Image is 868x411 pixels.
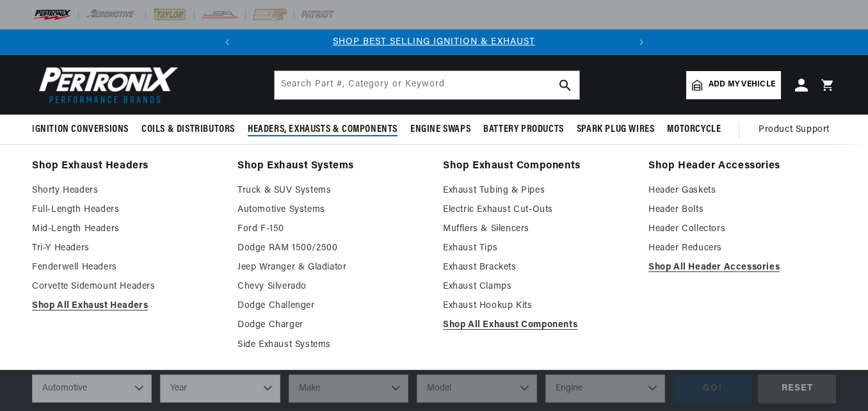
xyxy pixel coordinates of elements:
a: Header Reducers [648,241,836,256]
a: Mid-Length Headers [32,222,220,237]
summary: Product Support [759,115,836,145]
button: Translation missing: en.sections.announcements.next_announcement [629,29,654,55]
select: Engine [545,375,665,403]
span: Battery Products [483,123,564,136]
summary: Coils & Distributors [135,115,241,145]
a: Exhaust Tubing & Pipes [443,183,631,198]
a: Shop Header Accessories [648,157,836,175]
a: Shop All Exhaust Components [443,318,631,333]
span: Headers, Exhausts & Components [248,123,398,136]
summary: Engine Swaps [404,115,477,145]
span: Ignition Conversions [32,123,129,136]
a: Shop Exhaust Headers [32,157,220,175]
span: Spark Plug Wires [577,123,655,136]
a: Header Bolts [648,202,836,218]
a: Header Collectors [648,222,836,237]
a: Automotive Systems [237,202,425,218]
select: Model [417,375,536,403]
a: SHOP BEST SELLING IGNITION & EXHAUST [333,37,535,47]
select: Year [160,375,280,403]
a: Fenderwell Headers [32,260,220,275]
a: Add my vehicle [686,71,781,99]
a: Dodge Charger [237,318,425,333]
span: Coils & Distributors [141,123,235,136]
a: Side Exhaust Systems [237,337,425,353]
input: Search Part #, Category or Keyword [275,71,579,99]
a: Shop All Header Accessories [648,260,836,275]
a: Truck & SUV Systems [237,183,425,198]
a: Shop Exhaust Components [443,157,631,175]
select: Make [289,375,408,403]
a: Corvette Sidemount Headers [32,279,220,294]
a: Dodge Challenger [237,298,425,314]
a: Header Gaskets [648,183,836,198]
div: RESET [758,375,836,403]
summary: Battery Products [477,115,570,145]
a: Jeep Wranger & Gladiator [237,260,425,275]
div: 1 of 2 [240,35,629,49]
img: Pertronix [32,63,179,107]
span: Engine Swaps [410,123,470,136]
div: Announcement [240,35,629,49]
a: Shop Exhaust Systems [237,157,425,175]
a: Tri-Y Headers [32,241,220,256]
span: Motorcycle [667,123,721,136]
summary: Headers, Exhausts & Components [241,115,404,145]
summary: Motorcycle [661,115,727,145]
a: Exhaust Clamps [443,279,631,294]
a: Exhaust Hookup Kits [443,298,631,314]
a: Exhaust Tips [443,241,631,256]
summary: Ignition Conversions [32,115,135,145]
a: Shorty Headers [32,183,220,198]
a: Mufflers & Silencers [443,222,631,237]
a: Electric Exhaust Cut-Outs [443,202,631,218]
a: Shop All Exhaust Headers [32,298,220,314]
summary: Spark Plug Wires [570,115,661,145]
span: Add my vehicle [709,79,775,91]
a: Chevy Silverado [237,279,425,294]
a: Full-Length Headers [32,202,220,218]
a: Ford F-150 [237,222,425,237]
a: Dodge RAM 1500/2500 [237,241,425,256]
a: Exhaust Brackets [443,260,631,275]
button: Translation missing: en.sections.announcements.previous_announcement [214,29,240,55]
select: Ride Type [32,375,152,403]
span: Product Support [759,123,830,137]
button: search button [551,71,579,99]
